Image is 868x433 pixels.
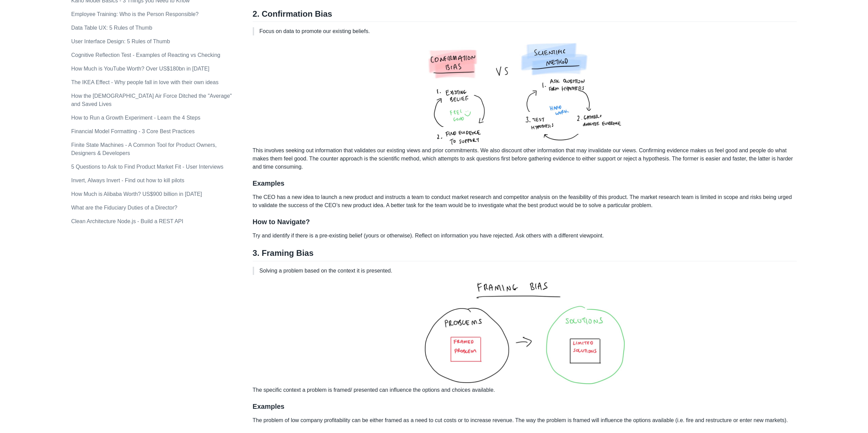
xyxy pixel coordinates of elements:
[71,52,220,58] a: Cognitive Reflection Test - Examples of Reacting vs Checking
[253,280,797,394] p: The specific context a problem is framed/ presented can influence the options and choices available.
[71,191,202,197] a: How Much is Alibaba Worth? US$900 billion in [DATE]
[71,177,185,183] a: Invert, Always Invert - Find out how to kill pilots
[71,66,209,72] a: How Much is YouTube Worth? Over US$180bn in [DATE]
[253,402,797,411] h3: Examples
[71,11,199,17] a: Employee Training: Who is the Person Responsible?
[260,27,792,35] p: Focus on data to promote our existing beliefs.
[71,205,177,211] a: What are the Fiduciary Duties of a Director?
[71,79,219,85] a: The IKEA Effect - Why people fall in love with their own ideas
[71,25,152,31] a: Data Table UX: 5 Rules of Thumb
[253,9,797,22] h2: 2. Confirmation Bias
[71,164,223,170] a: 5 Questions to Ask to Find Product Market Fit - User Interviews
[71,93,232,107] a: How the [DEMOGRAPHIC_DATA] Air Force Ditched the "Average" and Saved Lives
[71,128,195,134] a: Financial Model Formatting - 3 Core Best Practices
[260,267,792,275] p: Solving a problem based on the context it is presented.
[71,115,201,121] a: How to Run a Growth Experiment - Learn the 4 Steps
[426,41,623,146] img: confirmation-bias
[71,218,183,224] a: Clean Architecture Node.js - Build a REST API
[71,38,170,44] a: User Interface Design: 5 Rules of Thumb
[253,416,797,424] p: The problem of low company profitability can be either framed as a need to cut costs or to increa...
[71,142,217,156] a: Finite State Machines - A Common Tool for Product Owners, Designers & Developers
[253,41,797,171] p: This involves seeking out information that validates our existing views and prior commitments. We...
[253,193,797,210] p: The CEO has a new idea to launch a new product and instructs a team to conduct market research an...
[423,280,626,386] img: framing-bias
[253,218,797,226] h3: How to Navigate?
[253,232,797,240] p: Try and identify if there is a pre-existing belief (yours or otherwise). Reflect on information y...
[253,179,797,188] h3: Examples
[253,248,797,261] h2: 3. Framing Bias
